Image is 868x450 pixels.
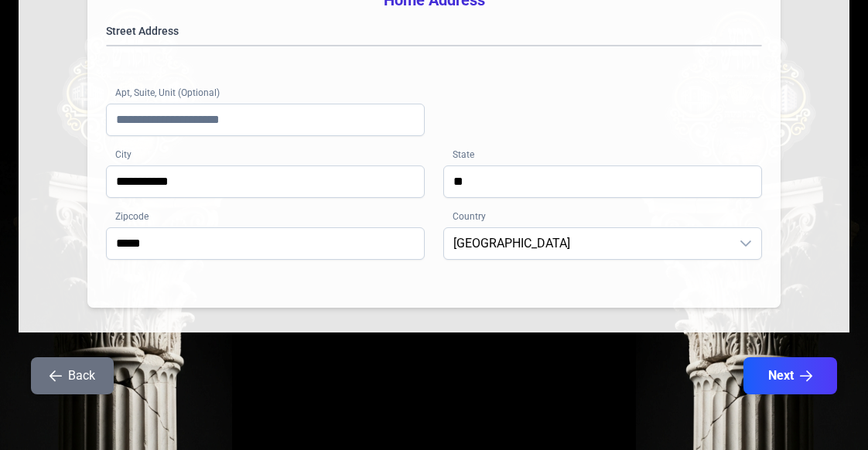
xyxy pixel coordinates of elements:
[106,23,762,39] label: Street Address
[743,357,837,394] button: Next
[444,228,730,259] span: United States
[730,228,761,259] div: dropdown trigger
[31,357,114,394] button: Back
